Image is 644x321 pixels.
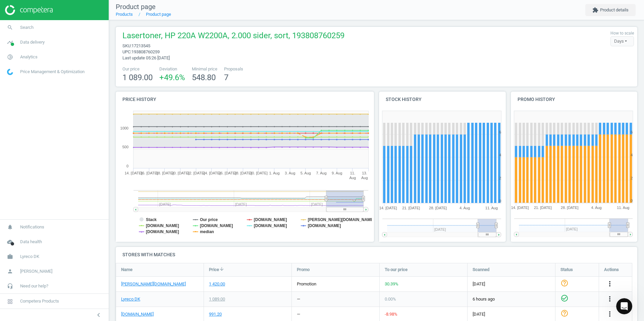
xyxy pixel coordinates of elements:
[146,223,179,228] tspan: [DOMAIN_NAME]
[301,171,311,175] tspan: 5. Aug
[485,206,498,210] tspan: 11. Aug
[499,153,501,157] text: 4
[560,267,573,273] span: Status
[140,171,158,175] tspan: 16. [DATE]
[209,281,225,287] div: 1 420.00
[606,295,614,303] i: more_vert
[285,171,295,175] tspan: 3. Aug
[604,267,619,273] span: Actions
[209,296,225,302] div: 1 089.00
[209,311,222,317] div: 991.20
[254,217,287,222] tspan: [DOMAIN_NAME]
[146,229,179,234] tspan: [DOMAIN_NAME]
[234,171,252,175] tspan: 28. [DATE]
[297,281,316,286] span: promotion
[379,92,506,107] h4: Stock history
[20,54,38,60] span: Analytics
[308,217,375,222] tspan: [PERSON_NAME][DOMAIN_NAME]
[20,283,48,289] span: Need our help?
[5,5,53,15] img: ajHJNr6hYgQAAAAASUVORK5CYII=
[20,268,52,274] span: [PERSON_NAME]
[534,206,552,210] tspan: 21. [DATE]
[511,92,638,107] h4: Promo history
[631,199,633,203] text: 0
[224,66,243,72] span: Proposals
[20,298,59,304] span: Competera Products
[122,73,153,82] span: 1 089.00
[606,280,614,288] i: more_vert
[122,49,131,54] span: upc :
[473,296,550,302] span: 6 hours ago
[122,43,131,48] span: sku :
[116,92,374,107] h4: Price history
[20,39,45,45] span: Data delivery
[4,235,16,248] i: cloud_done
[361,176,368,180] tspan: Aug
[20,239,42,245] span: Data health
[209,267,219,273] span: Price
[402,206,420,210] tspan: 21. [DATE]
[131,43,150,48] span: 17213545
[499,130,501,134] text: 6
[332,171,342,175] tspan: 9. Aug
[560,309,569,317] i: help_outline
[146,12,171,17] a: Product page
[159,66,185,72] span: Deviation
[156,171,174,175] tspan: 18. [DATE]
[20,24,34,31] span: Search
[297,296,300,302] div: —
[4,21,16,34] i: search
[122,55,170,60] span: Last update 05:26 [DATE]
[631,153,633,157] text: 4
[192,73,216,82] span: 548.80
[631,130,633,134] text: 6
[4,51,16,63] i: pie_chart_outlined
[126,164,128,168] text: 0
[219,171,236,175] tspan: 26. [DATE]
[116,3,156,11] span: Product page
[385,297,396,302] span: 0.00 %
[560,279,569,287] i: help_outline
[606,295,614,304] button: more_vert
[350,176,356,180] tspan: Aug
[297,311,300,317] div: —
[121,311,154,317] a: [DOMAIN_NAME]
[7,69,13,75] img: wGWNvw8QSZomAAAAABJRU5ErkJggg==
[4,36,16,49] i: timeline
[385,267,408,273] span: To our price
[610,31,634,36] label: How to scale
[159,73,185,82] span: +49.6 %
[200,217,218,222] tspan: Our price
[460,206,470,210] tspan: 4. Aug
[20,254,39,260] span: Lyreco DK
[4,265,16,278] i: person
[131,49,160,54] span: 193808760259
[429,206,447,210] tspan: 28. [DATE]
[362,171,367,175] tspan: 13.
[606,310,614,318] i: more_vert
[172,171,190,175] tspan: 20. [DATE]
[192,66,217,72] span: Minimal price
[511,206,529,210] tspan: 14. [DATE]
[473,281,550,287] span: [DATE]
[250,171,268,175] tspan: 30. [DATE]
[297,267,310,273] span: Promo
[224,73,228,82] span: 7
[121,281,186,287] a: [PERSON_NAME][DOMAIN_NAME]
[146,217,157,222] tspan: Stack
[379,206,397,210] tspan: 14. [DATE]
[473,267,489,273] span: Scanned
[90,311,107,319] button: chevron_left
[350,171,355,175] tspan: 11.
[219,266,224,272] i: arrow_downward
[122,30,344,43] span: Lasertoner, HP 220A W2200A, 2.000 sider, sort, 193808760259
[125,171,143,175] tspan: 14. [DATE]
[499,199,501,203] text: 0
[4,250,16,263] i: work
[585,4,636,16] button: extensionProduct details
[122,66,153,72] span: Our price
[95,311,103,319] i: chevron_left
[610,36,634,46] div: Days
[121,267,132,273] span: Name
[200,223,233,228] tspan: [DOMAIN_NAME]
